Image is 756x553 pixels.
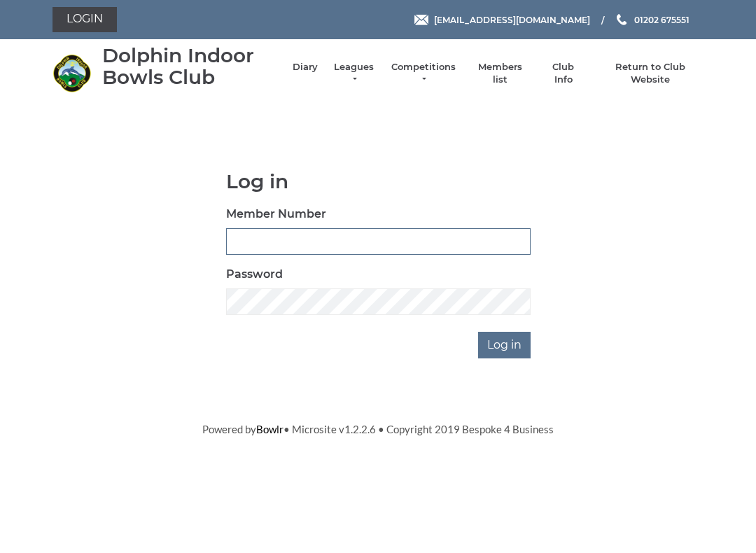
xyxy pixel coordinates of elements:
[470,61,528,86] a: Members list
[226,171,531,192] h1: Log in
[102,45,279,88] div: Dolphin Indoor Bowls Club
[414,15,428,25] img: Email
[226,206,326,223] label: Member Number
[390,61,457,86] a: Competitions
[434,14,590,24] span: [EMAIL_ADDRESS][DOMAIN_NAME]
[52,7,117,32] a: Login
[202,423,554,435] span: Powered by • Microsite v1.2.2.6 • Copyright 2019 Bespoke 4 Business
[414,13,590,27] a: Email [EMAIL_ADDRESS][DOMAIN_NAME]
[52,54,91,92] img: Dolphin Indoor Bowls Club
[634,14,689,24] span: 01202 675551
[256,423,283,435] a: Bowlr
[293,61,318,73] a: Diary
[598,61,703,86] a: Return to Club Website
[226,266,283,283] label: Password
[617,14,626,25] img: Phone us
[543,61,584,86] a: Club Info
[332,61,376,86] a: Leagues
[478,332,531,358] input: Log in
[615,13,689,27] a: Phone us 01202 675551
